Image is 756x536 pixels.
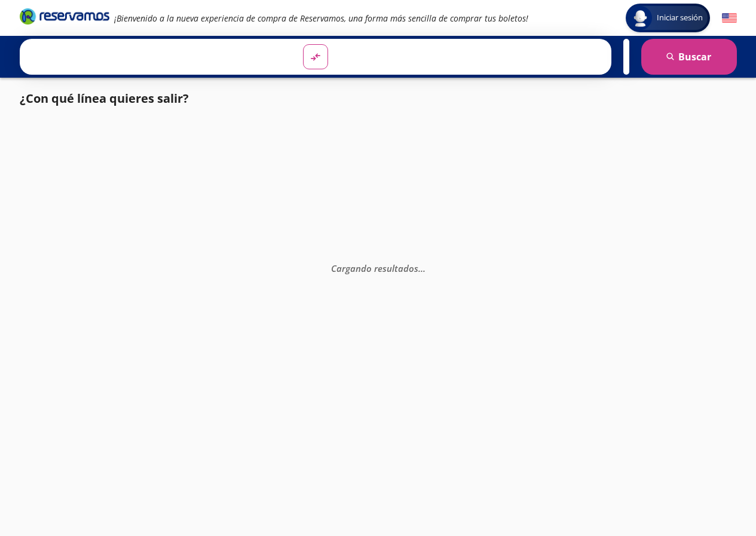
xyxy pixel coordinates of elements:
[421,262,423,274] span: .
[20,7,109,29] a: Brand Logo
[331,262,426,274] em: Cargando resultados
[20,90,189,108] p: ¿Con qué línea quieres salir?
[641,39,737,75] button: Buscar
[722,11,737,26] button: English
[114,13,528,24] em: ¡Bienvenido a la nueva experiencia de compra de Reservamos, una forma más sencilla de comprar tus...
[418,262,421,274] span: .
[20,7,109,25] i: Brand Logo
[423,262,426,274] span: .
[652,12,708,24] span: Iniciar sesión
